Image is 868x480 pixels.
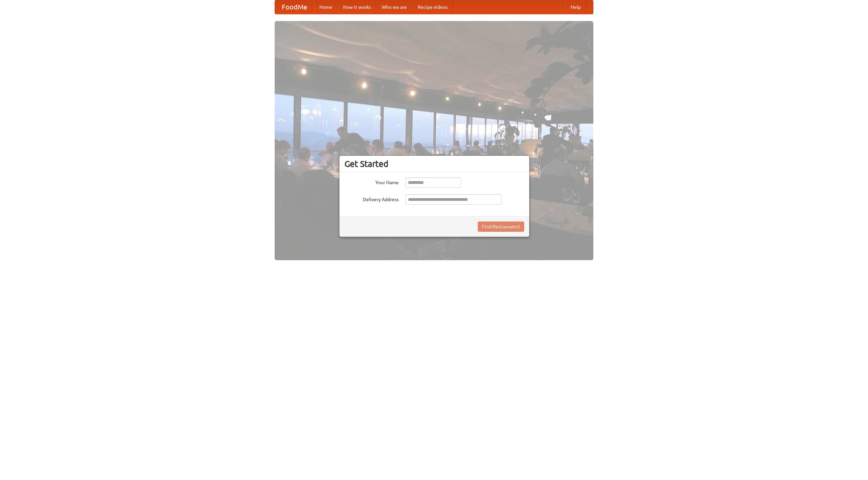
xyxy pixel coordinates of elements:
label: Your Name [344,177,399,186]
label: Delivery Address [344,194,399,203]
a: Recipe videos [412,0,453,14]
a: FoodMe [275,0,314,14]
a: Who we are [376,0,412,14]
h3: Get Started [344,159,524,169]
a: Home [314,0,338,14]
a: How it works [338,0,376,14]
a: Help [565,0,586,14]
button: Find Restaurants! [478,222,524,232]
